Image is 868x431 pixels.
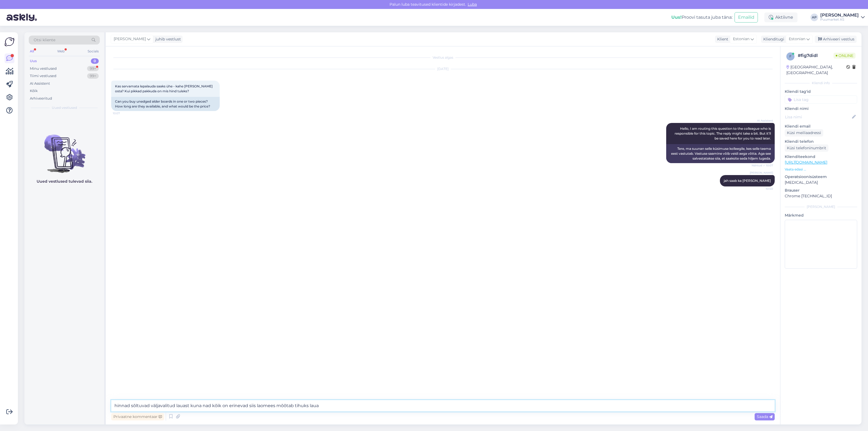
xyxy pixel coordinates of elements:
span: 10:40 [753,187,773,191]
span: [PERSON_NAME] [114,36,146,42]
div: Küsi telefoninumbrit [785,144,828,152]
span: Online [834,53,856,59]
div: [PERSON_NAME] [785,204,857,209]
a: [PERSON_NAME]Puumarket AS [820,13,865,22]
div: Kliendi info [785,81,857,85]
div: Uus [30,58,37,64]
span: AI Assistent [753,119,773,123]
div: Tiimi vestlused [30,73,56,79]
p: Kliendi nimi [785,106,857,112]
div: Minu vestlused [30,66,57,71]
span: Kas servamata lepalauda saaks ühe - kahe [PERSON_NAME] osta? Kui pikkad pakkuda on mis hind tuleks? [115,84,213,93]
p: Kliendi telefon [785,139,857,144]
div: Vestlus algas [111,55,775,60]
p: Uued vestlused tulevad siia. [37,179,92,184]
div: Arhiveeritud [30,96,52,101]
b: Uus! [671,15,682,20]
div: Arhiveeri vestlus [815,36,857,43]
span: Uued vestlused [52,105,77,110]
div: Privaatne kommentaar [111,413,164,420]
button: Emailid [735,12,758,23]
div: AI Assistent [30,81,50,86]
span: jah saab ka [PERSON_NAME] [724,179,771,183]
div: [PERSON_NAME] [820,13,859,17]
div: Kõik [30,88,38,94]
div: Can you buy unedged alder boards in one or two pieces? How long are they available, and what woul... [111,97,220,111]
span: f [789,54,792,58]
input: Lisa nimi [785,114,851,120]
p: Kliendi email [785,123,857,129]
div: 99+ [87,66,99,71]
span: Otsi kliente [34,37,55,43]
span: Hello, I am routing this question to the colleague who is responsible for this topic. The reply m... [675,126,772,140]
img: Askly Logo [4,37,15,47]
img: No chats [24,125,104,174]
p: Kliendi tag'id [785,89,857,94]
p: Brauser [785,188,857,193]
span: Estonian [733,36,749,42]
div: # fig7didl [798,52,834,59]
p: Operatsioonisüsteem [785,174,857,180]
div: Socials [87,48,100,55]
div: [GEOGRAPHIC_DATA], [GEOGRAPHIC_DATA] [786,64,846,76]
p: Klienditeekond [785,154,857,160]
span: Nähtud ✓ 10:07 [752,163,773,167]
div: Küsi meiliaadressi [785,129,823,137]
div: Aktiivne [764,12,797,22]
p: Chrome [TECHNICAL_ID] [785,193,857,199]
span: [PERSON_NAME] [750,171,773,175]
span: 10:07 [113,111,133,115]
span: Estonian [789,36,805,42]
div: Tere, ma suunan selle küsimuse kolleegile, kes selle teema eest vastutab. Vastuse saamine võib ve... [666,144,775,163]
div: Klient [715,36,728,42]
textarea: hinnad sõltuvad väljavalitud lauast kuna nad kõik on erinevad siis laomees mõõtab tihuks laua [111,400,775,411]
div: [DATE] [111,66,775,71]
div: juhib vestlust [153,36,181,42]
p: [MEDICAL_DATA] [785,180,857,185]
div: 0 [91,58,99,64]
div: AP [810,14,818,21]
div: Klienditugi [761,36,784,42]
div: Puumarket AS [820,17,859,22]
span: Saada [757,414,773,419]
a: [URL][DOMAIN_NAME] [785,160,827,165]
div: All [29,48,35,55]
div: Proovi tasuta juba täna: [671,14,732,21]
p: Vaata edasi ... [785,167,857,172]
div: 99+ [87,73,99,79]
p: Märkmed [785,213,857,218]
span: Luba [466,2,478,7]
div: Web [56,48,66,55]
input: Lisa tag [785,96,857,104]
